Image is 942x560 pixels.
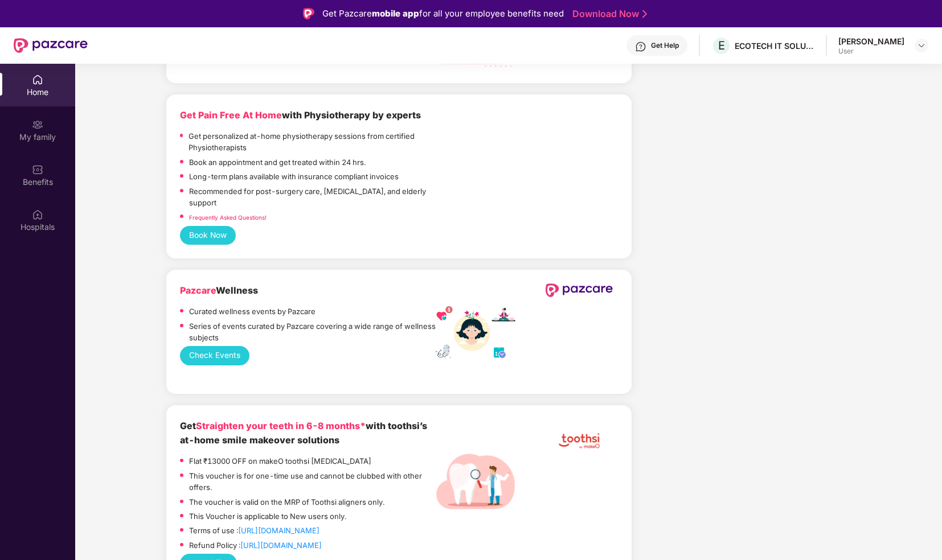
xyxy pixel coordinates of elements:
[180,285,216,296] span: Pazcare
[14,38,88,53] img: New Pazcare Logo
[180,421,427,446] b: Get with toothsi’s at-home smile makeover solutions
[838,47,904,56] div: User
[735,40,814,51] div: ECOTECH IT SOLUTIONS PRIVATE LIMITED
[303,8,314,19] img: Logo
[322,7,564,20] div: Get Pazcare for all your employee benefits need
[635,41,646,52] img: svg+xml;base64,PHN2ZyBpZD0iSGVscC0zMngzMiIgeG1sbnM9Imh0dHA6Ly93d3cudzMub3JnLzIwMDAvc3ZnIiB3aWR0aD...
[189,320,436,344] p: Series of events curated by Pazcare covering a wide range of wellness subjects
[189,171,399,182] p: Long-term plans available with insurance compliant invoices
[545,419,613,463] img: tootshi.png
[651,41,679,50] div: Get Help
[189,455,371,467] p: Flat ₹13000 OFF on makeO toothsi [MEDICAL_DATA]
[32,209,43,220] img: svg+xml;base64,PHN2ZyBpZD0iSG9zcGl0YWxzIiB4bWxucz0iaHR0cDovL3d3dy53My5vcmcvMjAwMC9zdmciIHdpZHRoPS...
[189,525,320,536] p: Terms of use :
[189,214,267,221] a: Frequently Asked Questions!
[282,110,421,121] b: with Physiotherapy by experts
[180,285,258,296] b: Wellness
[642,8,647,20] img: Stroke
[189,510,346,522] p: This Voucher is applicable to New users only.
[189,157,366,168] p: Book an appointment and get treated within 24 hrs.
[189,496,384,508] p: The voucher is valid on the MRP of Toothsi aligners only.
[180,346,249,365] button: Check Events
[32,119,43,130] img: svg+xml;base64,PHN2ZyB3aWR0aD0iMjAiIGhlaWdodD0iMjAiIHZpZXdCb3g9IjAgMCAyMCAyMCIgZmlsbD0ibm9uZSIgeG...
[189,540,322,551] p: Refund Policy :
[189,130,435,154] p: Get personalized at-home physiotherapy sessions from certified Physiotherapists
[372,8,419,19] strong: mobile app
[917,41,926,50] img: svg+xml;base64,PHN2ZyBpZD0iRHJvcGRvd24tMzJ4MzIiIHhtbG5zPSJodHRwOi8vd3d3LnczLm9yZy8yMDAwL3N2ZyIgd2...
[718,39,725,52] span: E
[180,110,282,121] b: Get Pain Free At Home
[238,526,320,535] a: [URL][DOMAIN_NAME]
[32,164,43,175] img: svg+xml;base64,PHN2ZyBpZD0iQmVuZWZpdHMiIHhtbG5zPSJodHRwOi8vd3d3LnczLm9yZy8yMDAwL3N2ZyIgd2lkdGg9Ij...
[32,74,43,85] img: svg+xml;base64,PHN2ZyBpZD0iSG9tZSIgeG1sbnM9Imh0dHA6Ly93d3cudzMub3JnLzIwMDAvc3ZnIiB3aWR0aD0iMjAiIG...
[189,306,316,317] p: Curated wellness events by Pazcare
[240,541,322,550] a: [URL][DOMAIN_NAME]
[196,421,366,431] span: Straighten your teeth in 6-8 months*
[838,36,904,47] div: [PERSON_NAME]
[436,442,515,521] img: male-dentist-holding-magnifier-while-doing-tooth-research%202.png
[545,283,613,297] img: newPazcareLogo.svg
[436,306,515,360] img: wellness_mobile.png
[180,226,236,245] button: Book Now
[189,470,436,493] p: This voucher is for one-time use and cannot be clubbed with other offers.
[572,8,644,20] a: Download Now
[189,186,436,209] p: Recommended for post-surgery care, [MEDICAL_DATA], and elderly support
